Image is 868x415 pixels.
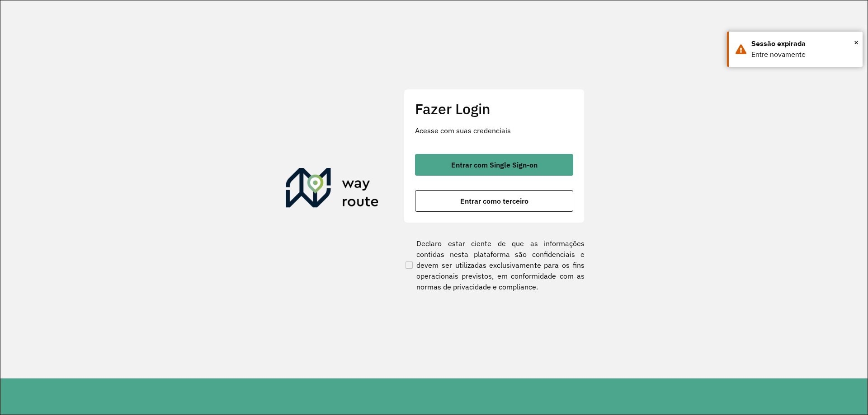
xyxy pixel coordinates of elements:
span: × [854,36,859,49]
span: Entrar com Single Sign-on [451,161,538,168]
h2: Fazer Login [415,100,573,117]
div: Sessão expirada [751,38,856,49]
div: Entre novamente [751,49,856,60]
span: Entrar como terceiro [460,197,528,205]
p: Acesse com suas credenciais [415,125,573,136]
label: Declaro estar ciente de que as informações contidas nesta plataforma são confidenciais e devem se... [404,238,585,292]
button: button [415,190,573,212]
button: Close [854,36,859,49]
img: Roteirizador AmbevTech [286,168,379,211]
button: button [415,154,573,176]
